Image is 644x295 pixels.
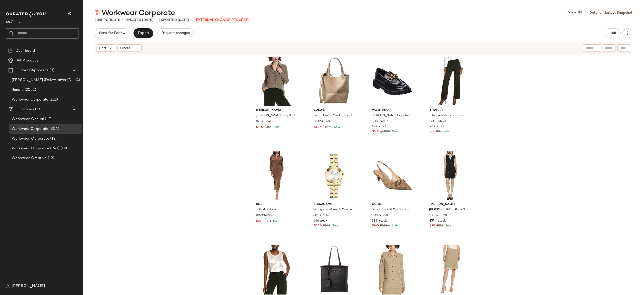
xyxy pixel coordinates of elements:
span: $365 [264,125,271,130]
span: [PERSON_NAME] [12,283,45,289]
button: View [565,9,585,16]
span: (304) [49,126,59,132]
span: (122) [49,97,58,102]
span: (12) [49,136,57,142]
span: (4) [74,77,80,83]
span: $760 [372,224,379,228]
span: Export [138,31,149,35]
span: Global Clipboards [17,68,49,73]
img: 1161381098_RLLATH.jpg [310,245,359,295]
span: $240 [256,219,264,224]
span: $225 [436,224,443,228]
span: $911 [265,219,271,224]
span: Curations [17,107,34,112]
span: Workwear: Casual [12,116,44,122]
p: Exported [DATE] [159,18,189,23]
span: 1411284963 [256,119,273,124]
img: 6010361490_RLLATH.jpg [310,151,359,200]
img: 1050378959_RLLATH.jpg [252,151,301,200]
span: Gucci [372,202,413,207]
span: [PERSON_NAME] [256,108,297,112]
span: Sale [391,224,398,227]
span: Sale [272,220,279,223]
span: 157 in stock [430,219,446,223]
span: Sale [331,224,338,227]
span: • [191,17,192,23]
span: $1.09K [380,130,390,134]
span: [PERSON_NAME] Easy Button Blouse [256,113,297,118]
span: Request changes [161,31,190,35]
span: All Products [17,58,38,63]
img: 1415352009_RLLATH.jpg [368,245,417,295]
span: Send for Review [99,31,125,35]
span: [PERSON_NAME] [430,202,471,207]
button: Request changes [157,28,194,38]
button: Send for Review [95,28,129,38]
button: Hub [605,28,621,38]
img: 1415352010_RLLATH.jpg [426,245,475,295]
span: (12) [59,146,67,151]
span: [PERSON_NAME] (Delete after [DATE]) [12,77,74,83]
span: Ferragamo [314,202,355,207]
img: 1415368094_RLLATH.jpg [252,245,301,295]
a: Latest Snapshot [605,10,632,15]
p: updated [DATE] [125,18,153,23]
img: 1313356106_RLLATH.jpg [368,57,417,106]
span: T Tahari [430,108,471,112]
span: Sale [442,130,449,133]
span: $945 [323,224,330,228]
span: 1050237328 [429,214,447,218]
span: Workwear Corporate [12,97,49,102]
span: Sale [333,126,340,129]
span: Workwear Corporate [12,126,49,132]
span: 28 in stock [430,125,445,129]
img: svg%3e [6,284,10,288]
span: 1313997958 [371,214,388,218]
span: [PERSON_NAME] Rune Shift Dress [429,208,470,212]
span: (3) [49,68,54,73]
img: 1411284963_RLLATH.jpg [252,57,301,106]
img: cfy_white_logo.C9jOOHJF.svg [6,11,47,18]
span: Sale [272,126,279,129]
span: 18 in stock [372,219,387,223]
span: Ferragamo Women's Gancino Watch [313,208,355,212]
span: Workwear: Corporate (Red) [12,146,59,151]
span: $1.02K [380,224,390,228]
span: Workwear: Creative [12,155,47,161]
span: 1050378959 [256,214,273,218]
span: Loewe [314,108,355,112]
span: $88 [436,130,441,134]
span: Sale [444,224,451,227]
span: • [122,17,123,23]
span: 304 [95,18,101,22]
span: Workwear: Corporate [12,136,49,142]
span: BGL [256,202,297,207]
img: svg%3e [95,10,99,15]
span: 1313356106 [371,119,388,124]
span: Valentino [372,108,413,112]
span: 1111207368 [313,119,330,124]
span: (12) [47,155,54,161]
span: Filters [120,46,130,51]
span: 6 in stock [314,219,327,223]
span: (2052) [24,87,36,93]
span: Gilt [6,17,14,25]
span: $1.3K [314,125,322,130]
span: $1.99K [323,125,332,130]
span: Sale [391,130,398,133]
span: Hub [609,31,616,35]
span: Sort [99,46,106,51]
span: (12) [44,116,51,122]
a: Details [589,10,601,15]
button: Export [133,28,153,38]
span: $70 [430,224,435,228]
span: $440 [314,224,322,228]
img: 1111207368_RLLATH.jpg [310,57,359,106]
span: [PERSON_NAME] Signature Leather Loafer [371,113,413,118]
span: $680 [372,130,379,134]
p: External Change Request [194,17,250,23]
img: 1050237328_RLLATH.jpg [426,151,475,200]
span: $180 [256,125,263,130]
span: • [155,17,157,23]
img: 1411863293_RLLATH.jpg [426,57,475,106]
